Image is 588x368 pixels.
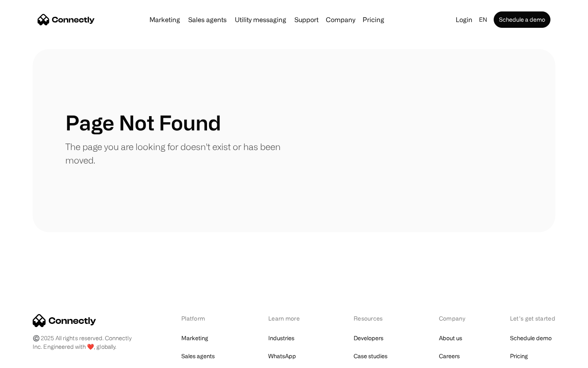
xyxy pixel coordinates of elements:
[510,350,528,362] a: Pricing
[181,350,215,362] a: Sales agents
[439,350,460,362] a: Careers
[8,353,49,365] aside: Language selected: English
[181,332,208,344] a: Marketing
[65,140,294,167] p: The page you are looking for doesn't exist or has been moved.
[291,16,322,23] a: Support
[268,314,311,323] div: Learn more
[181,314,226,323] div: Platform
[65,110,221,135] h1: Page Not Found
[479,14,487,25] div: en
[476,14,492,25] div: en
[452,14,476,25] a: Login
[185,16,230,23] a: Sales agents
[510,314,555,323] div: Let’s get started
[146,16,183,23] a: Marketing
[439,332,462,344] a: About us
[38,13,95,26] a: home
[359,16,388,23] a: Pricing
[268,332,294,344] a: Industries
[354,350,388,362] a: Case studies
[439,314,468,323] div: Company
[16,354,49,365] ul: Language list
[354,332,383,344] a: Developers
[326,14,355,25] div: Company
[494,11,550,28] a: Schedule a demo
[232,16,290,23] a: Utility messaging
[268,350,296,362] a: WhatsApp
[510,332,552,344] a: Schedule demo
[354,314,396,323] div: Resources
[323,14,358,25] div: Company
